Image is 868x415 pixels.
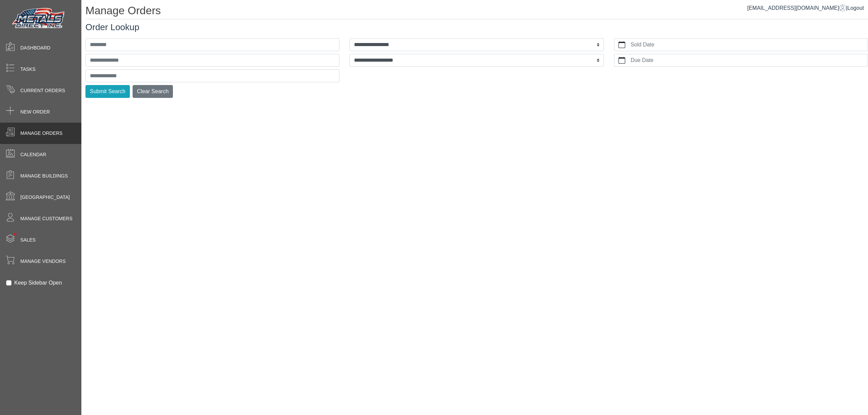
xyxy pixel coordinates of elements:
[20,194,70,201] span: [GEOGRAPHIC_DATA]
[85,85,130,98] button: Submit Search
[20,172,68,180] span: Manage Buildings
[85,22,868,33] h3: Order Lookup
[614,54,629,66] button: calendar
[618,57,625,64] svg: calendar
[14,279,62,287] label: Keep Sidebar Open
[847,5,864,11] span: Logout
[85,4,868,19] h1: Manage Orders
[747,5,846,11] a: [EMAIL_ADDRESS][DOMAIN_NAME]
[20,108,50,116] span: New Order
[133,85,173,98] button: Clear Search
[20,44,51,51] span: Dashboard
[629,39,868,51] label: Sold Date
[747,4,864,12] div: |
[20,215,73,222] span: Manage Customers
[10,6,68,31] img: Metals Direct Inc Logo
[20,66,36,73] span: Tasks
[20,236,36,244] span: Sales
[20,151,46,158] span: Calendar
[618,41,625,48] svg: calendar
[20,130,62,137] span: Manage Orders
[614,39,629,51] button: calendar
[629,54,868,66] label: Due Date
[20,87,65,94] span: Current Orders
[6,223,24,245] span: •
[20,258,66,265] span: Manage Vendors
